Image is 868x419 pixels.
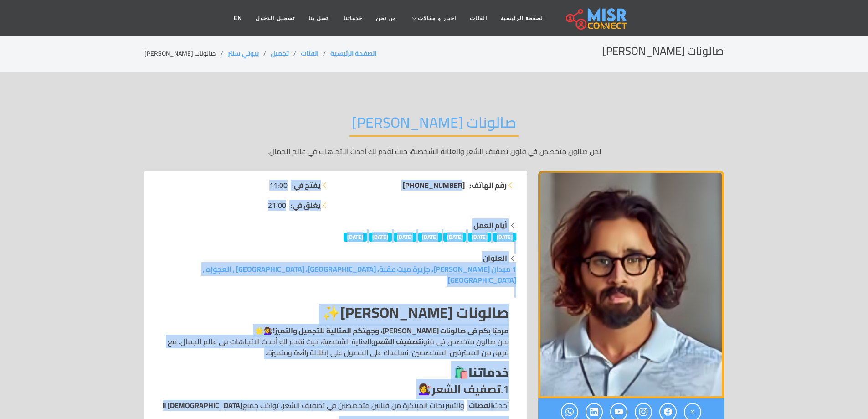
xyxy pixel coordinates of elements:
[249,10,301,27] a: تسجيل الدخول
[302,10,337,27] a: اتصل بنا
[163,383,509,396] h4: 1. 💇‍♀️
[394,233,417,242] span: [DATE]
[292,180,321,191] strong: يفتح في:
[403,180,465,191] a: [PHONE_NUMBER]
[349,114,519,137] h2: صالونات [PERSON_NAME]
[144,49,228,58] li: صالونات [PERSON_NAME]
[469,400,493,411] strong: القصات
[538,171,724,398] div: 1 / 1
[369,10,403,27] a: من نحن
[403,10,463,27] a: اخبار و مقالات
[468,361,509,383] strong: خدماتنا
[432,379,501,399] strong: تصفيف الشعر
[443,233,467,242] span: [DATE]
[271,47,289,59] a: تجميل
[468,233,491,242] span: [DATE]
[144,146,724,157] p: نحن صالون متخصص في فنون تصفيف الشعر والعناية الشخصية، حيث نقدم لكِ أحدث الاتجاهات في عالم الجمال.
[268,200,286,211] span: 21:00
[344,233,367,242] span: [DATE]
[418,233,442,242] span: [DATE]
[163,325,509,358] p: 💇‍♀️🌟 نحن صالون متخصص في فنون والعناية الشخصية، حيث نقدم لكِ أحدث الاتجاهات في عالم الجمال. مع فر...
[494,10,552,27] a: الصفحة الرئيسية
[337,10,369,27] a: خدماتنا
[273,324,509,337] strong: مرحبًا بكم في صالونات [PERSON_NAME]، وجهتكم المثالية للتجميل والتميز!
[291,200,321,211] strong: يغلق في:
[163,365,509,379] h3: 🛍️
[269,180,288,191] span: 11:00
[602,45,724,58] h2: صالونات [PERSON_NAME]
[139,400,242,411] strong: [DEMOGRAPHIC_DATA] العالمية
[163,304,509,321] h2: ✨
[163,400,509,411] li: أحدث والتسريحات المبتكرة من فنانين متخصصين في تصفيف الشعر، تواكب جميع .
[566,7,627,30] img: main.misr_connect
[228,47,259,59] a: بيوتي سنتر
[369,233,392,242] span: [DATE]
[403,178,465,192] span: [PHONE_NUMBER]
[463,10,494,27] a: الفئات
[330,47,376,59] a: الصفحة الرئيسية
[203,262,516,287] a: 1 ميدان [PERSON_NAME]، جزيرة ميت عقبة، [GEOGRAPHIC_DATA]، [GEOGRAPHIC_DATA] , العجوزه , [GEOGRAPH...
[418,14,456,22] span: اخبار و مقالات
[301,47,318,59] a: الفئات
[538,171,724,398] img: صالونات حمو محسن
[469,180,507,191] strong: رقم الهاتف:
[493,233,516,242] span: [DATE]
[473,218,507,232] strong: أيام العمل
[227,10,249,27] a: EN
[483,251,507,265] strong: العنوان
[375,335,421,348] strong: تصفيف الشعر
[340,299,509,326] strong: صالونات [PERSON_NAME]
